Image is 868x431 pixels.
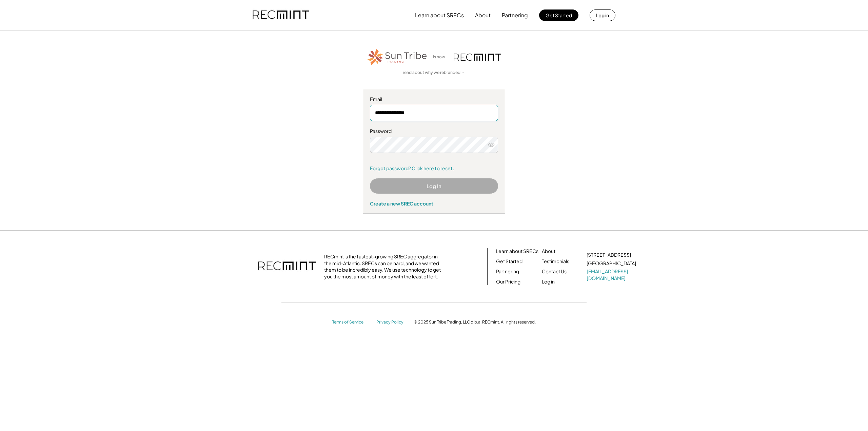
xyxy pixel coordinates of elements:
[431,54,450,60] div: is now
[539,9,578,21] button: Get Started
[496,268,519,275] a: Partnering
[415,8,464,22] button: Learn about SRECs
[496,278,520,285] a: Our Pricing
[587,268,637,281] a: [EMAIL_ADDRESS][DOMAIN_NAME]
[324,253,445,280] div: RECmint is the fastest-growing SREC aggregator in the mid-Atlantic. SRECs can be hard, and we wan...
[587,260,636,267] div: [GEOGRAPHIC_DATA]
[370,165,498,172] a: Forgot password? Click here to reset.
[253,4,309,27] img: recmint-logotype%403x.png
[370,178,498,194] button: Log In
[542,268,567,275] a: Contact Us
[370,128,498,135] div: Password
[542,278,555,285] a: Log in
[475,8,491,22] button: About
[542,258,569,265] a: Testimonials
[403,70,465,76] a: read about why we rebranded →
[367,48,428,66] img: STT_Horizontal_Logo%2B-%2BColor.png
[542,248,555,255] a: About
[496,258,522,265] a: Get Started
[370,96,498,103] div: Email
[590,9,615,21] button: Log in
[502,8,528,22] button: Partnering
[332,319,370,325] a: Terms of Service
[454,54,501,61] img: recmint-logotype%403x.png
[258,255,316,278] img: recmint-logotype%403x.png
[496,248,538,255] a: Learn about SRECs
[370,200,498,207] div: Create a new SREC account
[414,319,536,325] div: © 2025 Sun Tribe Trading, LLC d.b.a. RECmint. All rights reserved.
[587,252,631,258] div: [STREET_ADDRESS]
[376,319,407,325] a: Privacy Policy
